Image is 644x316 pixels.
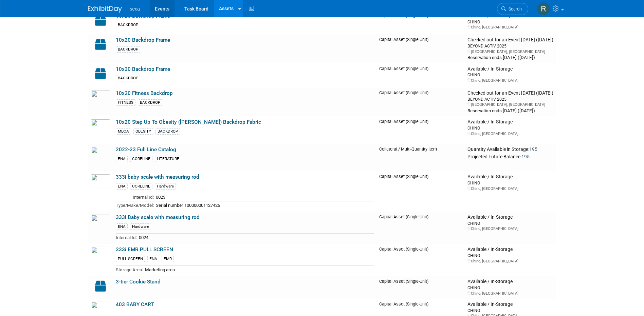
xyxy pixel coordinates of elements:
a: 333i Baby scale with measuring rod [116,214,200,220]
a: 10x20 Step Up To Obesity ([PERSON_NAME]) Backdrop Fabric [116,119,261,125]
td: Capital Asset (Single-Unit) [376,63,465,88]
img: Capital-Asset-Icon-2.png [91,13,110,28]
td: Internal Id: [116,193,154,201]
td: Capital Asset (Single-Unit) [376,244,465,276]
td: Capital Asset (Single-Unit) [376,34,465,63]
div: Chino, [GEOGRAPHIC_DATA] [467,186,553,191]
div: Chino, [GEOGRAPHIC_DATA] [467,291,553,296]
div: Quantity Available in Storage: [467,146,553,153]
td: Type/Make/Model: [116,201,154,209]
td: Capital Asset (Single-Unit) [376,10,465,35]
div: Projected Future Balance: [467,153,553,160]
div: CHINO [467,308,553,313]
div: Chino, [GEOGRAPHIC_DATA] [467,25,553,30]
div: CHINO [467,220,553,226]
div: BEYOND ACTIV 2025 [467,43,553,49]
a: 10x20 Fitness Backdrop [116,90,173,96]
span: Storage Area: [116,267,143,272]
div: Available / In-Storage [467,119,553,125]
div: CHINO [467,180,553,186]
div: BACKDROP [116,22,140,28]
div: BACKDROP [116,46,140,53]
td: Capital Asset (Single-Unit) [376,171,465,212]
a: 10x20 Backdrop Frame [116,13,170,19]
div: Hardware [155,183,176,190]
div: Available / In-Storage [467,246,553,253]
div: BACKDROP [155,128,180,135]
div: Reservation ends [DATE] ([DATE]) [467,54,553,61]
div: Chino, [GEOGRAPHIC_DATA] [467,78,553,83]
a: 333i baby scale with measuring rod [116,174,199,180]
div: ENA [116,223,128,230]
div: ENA [116,156,128,162]
div: BACKDROP [116,75,140,81]
a: 2022-23 Full Line Catalog [116,146,176,153]
div: Chino, [GEOGRAPHIC_DATA] [467,259,553,264]
div: OBESITY [133,128,153,135]
div: CHINO [467,253,553,258]
div: CORELINE [130,183,152,190]
div: MBCA [116,128,131,135]
td: Capital Asset (Single-Unit) [376,87,465,116]
div: Available / In-Storage [467,66,553,72]
div: EMR [162,256,174,262]
a: 403 BABY CART [116,301,154,308]
div: Checked out for an Event [DATE] ([DATE]) [467,90,553,96]
div: CHINO [467,125,553,131]
div: Available / In-Storage [467,301,553,308]
div: PULL SCREEN [116,256,145,262]
span: seca [130,6,140,12]
a: Search [497,3,528,15]
td: Capital Asset (Single-Unit) [376,116,465,144]
span: 195 [529,146,537,152]
a: 3-tier Cookie Stand [116,279,161,285]
td: 0024 [137,233,374,241]
a: 333i EMR PULL SCREEN [116,246,173,253]
div: LITERATURE [155,156,181,162]
a: 10x20 Backdrop Frame [116,66,170,72]
img: ExhibitDay [88,6,122,13]
td: Serial number 100000001127426 [154,201,374,209]
a: 10x20 Backdrop Frame [116,37,170,43]
img: Capital-Asset-Icon-2.png [91,279,110,294]
td: Internal Id: [116,233,137,241]
div: [GEOGRAPHIC_DATA], [GEOGRAPHIC_DATA] [467,102,553,107]
div: [GEOGRAPHIC_DATA], [GEOGRAPHIC_DATA] [467,49,553,54]
div: Hardware [130,223,151,230]
img: Capital-Asset-Icon-2.png [91,66,110,81]
div: BACKDROP [138,99,162,106]
img: Rachel Jordan [537,2,550,15]
td: 0023 [154,193,374,201]
div: CORELINE [130,156,152,162]
td: Capital Asset (Single-Unit) [376,212,465,244]
td: Collateral / Multi-Quantity Item [376,144,465,171]
div: Available / In-Storage [467,279,553,285]
div: Checked out for an Event [DATE] ([DATE]) [467,37,553,43]
td: Capital Asset (Single-Unit) [376,276,465,298]
div: Chino, [GEOGRAPHIC_DATA] [467,131,553,136]
div: Reservation ends [DATE] ([DATE]) [467,107,553,114]
span: 195 [521,154,530,159]
div: Chino, [GEOGRAPHIC_DATA] [467,226,553,231]
span: Search [506,6,522,12]
img: Capital-Asset-Icon-2.png [91,37,110,52]
div: CHINO [467,72,553,78]
div: FITNESS [116,99,135,106]
div: ENA [147,256,159,262]
div: BEYOND ACTIV 2025 [467,96,553,102]
td: Marketing area [143,265,374,273]
div: Available / In-Storage [467,174,553,180]
div: ENA [116,183,128,190]
div: CHINO [467,19,553,25]
div: CHINO [467,285,553,291]
div: Available / In-Storage [467,214,553,220]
